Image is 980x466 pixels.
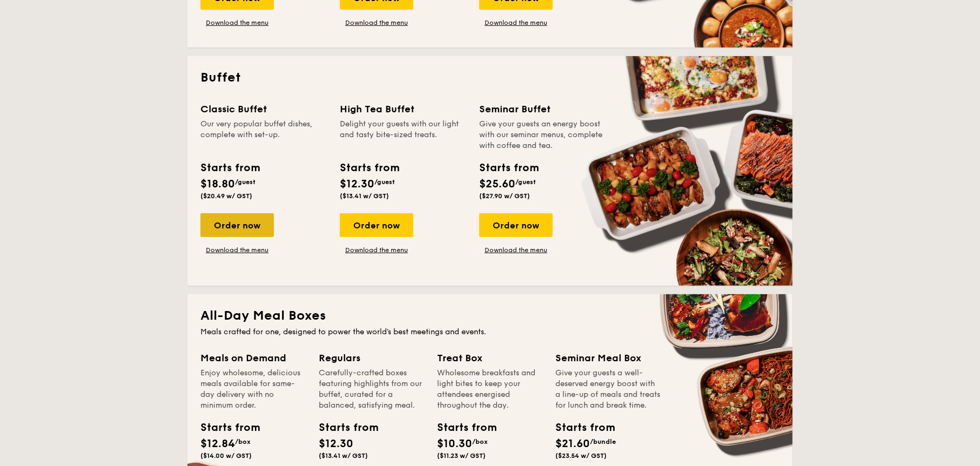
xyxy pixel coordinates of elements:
[200,327,780,337] div: Meals crafted for one, designed to power the world's best meetings and events.
[472,438,488,445] span: /box
[555,437,590,450] span: $21.60
[479,213,553,237] div: Order now
[200,102,327,117] div: Classic Buffet
[200,307,780,325] h2: All-Day Meal Boxes
[200,368,306,411] div: Enjoy wholesome, delicious meals available for same-day delivery with no minimum order.
[200,69,780,86] h2: Buffet
[340,102,466,117] div: High Tea Buffet
[200,18,274,27] a: Download the menu
[200,452,252,460] span: ($14.00 w/ GST)
[437,452,486,460] span: ($11.23 w/ GST)
[555,452,607,460] span: ($23.54 w/ GST)
[319,368,424,411] div: Carefully-crafted boxes featuring highlights from our buffet, curated for a balanced, satisfying ...
[374,178,395,186] span: /guest
[200,192,252,200] span: ($20.49 w/ GST)
[340,192,389,200] span: ($13.41 w/ GST)
[437,368,542,411] div: Wholesome breakfasts and light bites to keep your attendees energised throughout the day.
[479,119,606,151] div: Give your guests an energy boost with our seminar menus, complete with coffee and tea.
[319,350,424,366] div: Regulars
[479,246,553,254] a: Download the menu
[200,246,274,254] a: Download the menu
[437,350,542,366] div: Treat Box
[437,420,486,436] div: Starts from
[479,178,515,191] span: $25.60
[235,178,256,186] span: /guest
[319,452,368,460] span: ($13.41 w/ GST)
[319,420,367,436] div: Starts from
[340,18,413,27] a: Download the menu
[200,213,274,237] div: Order now
[340,119,466,151] div: Delight your guests with our light and tasty bite-sized treats.
[200,160,259,176] div: Starts from
[590,438,616,445] span: /bundle
[555,420,604,436] div: Starts from
[235,438,251,445] span: /box
[319,437,353,450] span: $12.30
[340,160,399,176] div: Starts from
[200,119,327,151] div: Our very popular buffet dishes, complete with set-up.
[479,160,538,176] div: Starts from
[200,420,249,436] div: Starts from
[340,178,374,191] span: $12.30
[200,350,306,366] div: Meals on Demand
[200,437,235,450] span: $12.84
[479,18,553,27] a: Download the menu
[479,102,606,117] div: Seminar Buffet
[437,437,472,450] span: $10.30
[555,350,661,366] div: Seminar Meal Box
[200,178,235,191] span: $18.80
[340,213,413,237] div: Order now
[479,192,530,200] span: ($27.90 w/ GST)
[515,178,536,186] span: /guest
[340,246,413,254] a: Download the menu
[555,368,661,411] div: Give your guests a well-deserved energy boost with a line-up of meals and treats for lunch and br...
